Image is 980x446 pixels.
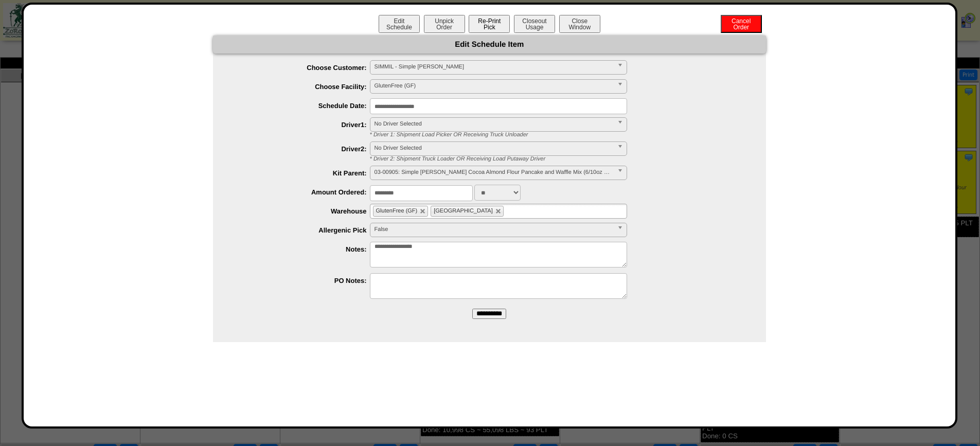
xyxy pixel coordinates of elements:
button: EditSchedule [379,15,420,33]
span: SIMMIL - Simple [PERSON_NAME] [375,61,613,73]
label: Driver2: [234,145,370,153]
label: Choose Customer: [234,64,370,72]
button: CancelOrder [721,15,762,33]
label: Choose Facility: [234,83,370,91]
span: No Driver Selected [375,142,613,154]
span: 03-00905: Simple [PERSON_NAME] Cocoa Almond Flour Pancake and Waffle Mix (6/10oz Cartons) [375,166,613,179]
button: Re-PrintPick [469,15,510,33]
label: PO Notes: [234,277,370,284]
button: CloseoutUsage [514,15,555,33]
span: No Driver Selected [375,118,613,130]
label: Kit Parent: [234,169,370,177]
label: Driver1: [234,121,370,129]
button: UnpickOrder [424,15,465,33]
span: [GEOGRAPHIC_DATA] [434,208,493,214]
span: GlutenFree (GF) [376,208,418,214]
label: Notes: [234,245,370,253]
a: CloseWindow [558,23,601,31]
div: * Driver 2: Shipment Truck Loader OR Receiving Load Putaway Driver [362,156,766,162]
span: GlutenFree (GF) [375,80,613,92]
button: CloseWindow [559,15,600,33]
label: Warehouse [234,207,370,215]
label: Allergenic Pick [234,226,370,234]
label: Schedule Date: [234,102,370,110]
div: Edit Schedule Item [213,35,766,53]
span: False [375,223,613,236]
label: Amount Ordered: [234,188,370,196]
div: * Driver 1: Shipment Load Picker OR Receiving Truck Unloader [362,132,766,138]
